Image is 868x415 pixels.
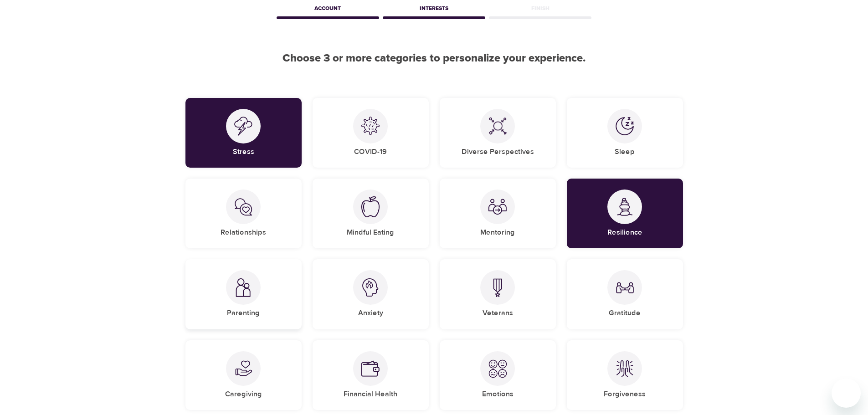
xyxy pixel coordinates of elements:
h5: Mentoring [480,228,515,237]
h5: Gratitude [609,308,641,318]
h5: Mindful Eating [347,228,394,237]
h5: Relationships [221,228,266,237]
h5: Parenting [227,308,260,318]
img: Mentoring [488,198,507,216]
div: EmotionsEmotions [440,340,556,410]
div: CaregivingCaregiving [185,340,302,410]
h5: Financial Health [344,389,397,399]
img: Resilience [616,198,634,216]
div: AnxietyAnxiety [313,259,429,329]
h5: Diverse Perspectives [462,147,534,157]
div: StressStress [185,98,302,168]
div: RelationshipsRelationships [185,179,302,248]
img: Emotions [488,359,507,378]
img: Forgiveness [616,359,634,378]
div: Diverse PerspectivesDiverse Perspectives [440,98,556,168]
img: COVID-19 [361,117,380,135]
h2: Choose 3 or more categories to personalize your experience. [185,52,683,65]
img: Diverse Perspectives [488,117,507,135]
img: Relationships [234,198,252,216]
h5: Caregiving [225,389,262,399]
div: SleepSleep [567,98,683,168]
h5: Emotions [482,389,514,399]
h5: Resilience [607,228,642,237]
h5: Sleep [615,147,635,157]
div: MentoringMentoring [440,179,556,248]
div: COVID-19COVID-19 [313,98,429,168]
div: ForgivenessForgiveness [567,340,683,410]
img: Financial Health [361,359,380,378]
img: Parenting [234,278,252,297]
img: Sleep [616,117,634,135]
img: Gratitude [616,278,634,297]
img: Caregiving [234,359,252,378]
h5: COVID-19 [354,147,387,157]
div: VeteransVeterans [440,259,556,329]
img: Anxiety [361,278,380,297]
h5: Stress [233,147,254,157]
img: Mindful Eating [361,196,380,217]
div: ParentingParenting [185,259,302,329]
div: Mindful EatingMindful Eating [313,179,429,248]
h5: Veterans [483,308,513,318]
div: GratitudeGratitude [567,259,683,329]
img: Veterans [488,278,507,297]
img: Stress [234,117,252,136]
div: Financial HealthFinancial Health [313,340,429,410]
div: ResilienceResilience [567,179,683,248]
iframe: Button to launch messaging window [832,379,861,408]
h5: Forgiveness [604,389,646,399]
h5: Anxiety [358,308,383,318]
